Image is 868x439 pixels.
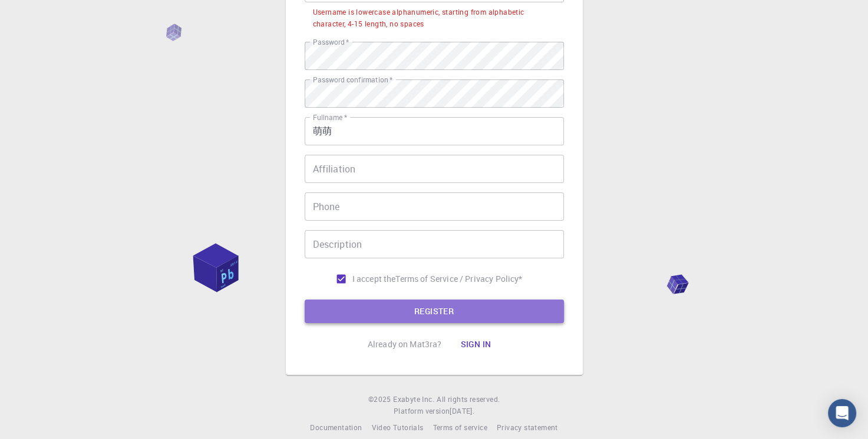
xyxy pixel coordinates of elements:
[394,405,450,417] span: Platform version
[352,273,396,285] span: I accept the
[497,423,558,432] span: Privacy statement
[433,422,487,434] a: Terms of service
[393,394,434,405] a: Exabyte Inc.
[310,423,362,432] span: Documentation
[437,394,500,405] span: All rights reserved.
[313,37,349,47] label: Password
[450,405,474,417] a: [DATE].
[395,273,522,285] a: Terms of Service / Privacy Policy*
[313,75,392,85] label: Password confirmation
[393,394,434,404] span: Exabyte Inc.
[371,422,423,434] a: Video Tutorials
[368,394,393,405] span: © 2025
[371,423,423,432] span: Video Tutorials
[313,6,556,30] div: Username is lowercase alphanumeric, starting from alphabetic character, 4-15 length, no spaces
[310,422,362,434] a: Documentation
[451,332,500,356] button: Sign in
[450,406,474,415] span: [DATE] .
[305,300,564,323] button: REGISTER
[433,423,487,432] span: Terms of service
[497,422,558,434] a: Privacy statement
[313,112,347,122] label: Fullname
[368,338,442,350] p: Already on Mat3ra?
[828,399,856,427] div: Open Intercom Messenger
[395,273,522,285] p: Terms of Service / Privacy Policy *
